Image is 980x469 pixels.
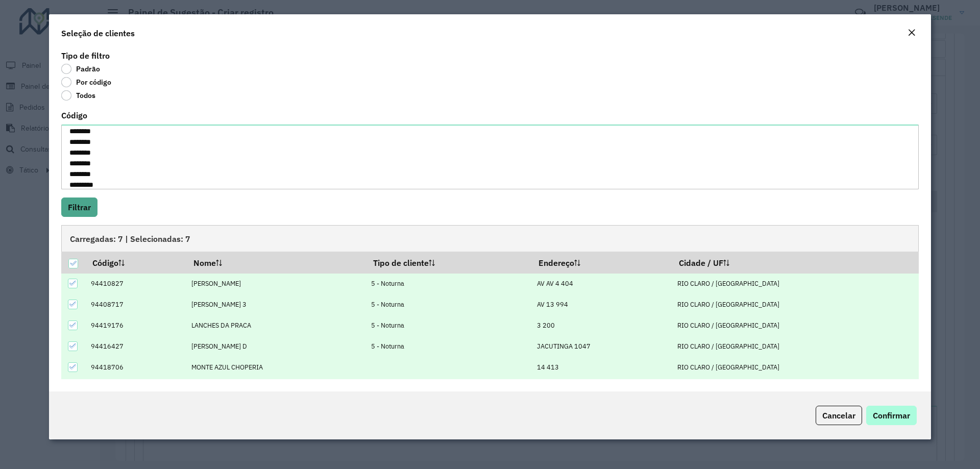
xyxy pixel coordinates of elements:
td: 94412893 [85,378,186,399]
label: Por código [61,77,111,87]
h4: Seleção de clientes [61,27,135,39]
button: Close [904,27,919,40]
div: Carregadas: 7 | Selecionadas: 7 [61,225,919,252]
td: RIO CLARO / [GEOGRAPHIC_DATA] [672,378,919,399]
th: Código [85,252,186,273]
span: Cancelar [822,410,855,421]
td: AV AV 4 404 [531,274,672,294]
td: RIO CLARO / [GEOGRAPHIC_DATA] [672,274,919,294]
th: Cidade / UF [672,252,919,273]
td: RIO CLARO / [GEOGRAPHIC_DATA] [672,336,919,357]
span: Confirmar [873,410,910,421]
td: 14 413 [531,357,672,378]
button: Cancelar [816,406,862,425]
td: RIO CLARO / [GEOGRAPHIC_DATA] [672,357,919,378]
td: MONTE AZUL CHOPERIA [186,357,366,378]
td: 5 - Noturna [366,315,531,336]
td: 5 - Noturna [366,336,531,357]
td: 94410827 [85,274,186,294]
td: 5 - Noturna [366,274,531,294]
td: 3 200 [531,315,672,336]
td: LANCHES DA PRACA [186,315,366,336]
th: Tipo de cliente [366,252,531,273]
td: 94418706 [85,357,186,378]
label: Todos [61,90,95,101]
td: REI DO CUPIM [186,378,366,399]
td: [PERSON_NAME] 3 [186,294,366,315]
button: Confirmar [866,406,917,425]
td: 5 - Noturna [366,378,531,399]
td: [PERSON_NAME] D [186,336,366,357]
td: RIO CLARO / [GEOGRAPHIC_DATA] [672,294,919,315]
th: Nome [186,252,366,273]
label: Tipo de filtro [61,50,110,62]
label: Código [61,109,87,121]
td: AV 13 994 [531,294,672,315]
td: 94419176 [85,315,186,336]
em: Fechar [908,29,916,37]
td: 94416427 [85,336,186,357]
label: Padrão [61,64,100,74]
td: 5 - Noturna [366,294,531,315]
td: 94408717 [85,294,186,315]
th: Endereço [531,252,672,273]
button: Filtrar [61,198,97,217]
td: RIO CLARO / [GEOGRAPHIC_DATA] [672,315,919,336]
td: [PERSON_NAME] [186,274,366,294]
td: JACUTINGA 1047 [531,336,672,357]
td: R 6 1928 [531,378,672,399]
